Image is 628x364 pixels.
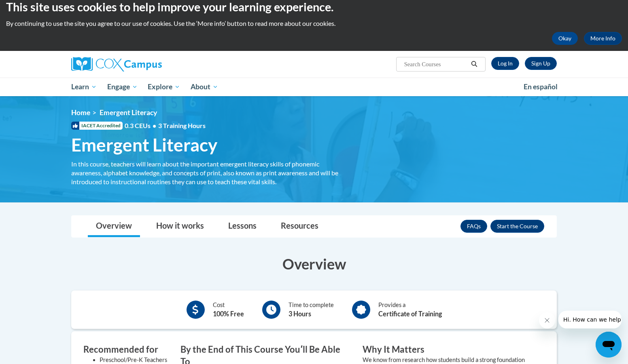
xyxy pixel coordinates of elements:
button: Enroll [490,220,544,233]
iframe: Button to launch messaging window [596,332,622,358]
a: Engage [102,78,143,96]
h3: Recommended for [83,343,168,356]
button: Okay [552,32,578,45]
span: Hi. How can we help? [5,6,66,12]
a: Cox Campus [71,57,225,72]
a: About [185,78,223,96]
span: Learn [71,82,97,92]
span: 3 Training Hours [158,122,206,129]
span: • [153,122,156,129]
span: 0.3 CEUs [125,121,206,130]
span: Emergent Literacy [100,108,157,117]
div: In this course, teachers will learn about the important emergent literacy skills of phonemic awar... [71,160,350,186]
input: Search Courses [403,59,468,69]
a: Lessons [220,216,265,237]
span: Engage [107,82,138,92]
b: Certificate of Training [378,310,442,318]
iframe: Message from company [558,311,622,328]
img: Cox Campus [71,57,162,72]
h3: Overview [71,254,557,274]
a: Register [525,57,557,70]
h3: Why It Matters [363,343,533,356]
span: Emergent Literacy [71,134,217,156]
a: More Info [584,32,622,45]
a: Home [71,108,90,117]
div: Cost [213,301,244,319]
a: Log In [491,57,519,70]
p: By continuing to use the site you agree to our use of cookies. Use the ‘More info’ button to read... [6,19,622,28]
span: Explore [148,82,180,92]
b: 100% Free [213,310,244,318]
a: How it works [148,216,212,237]
div: Time to complete [289,301,334,319]
a: Explore [142,78,185,96]
iframe: Close message [539,312,555,328]
a: Resources [273,216,327,237]
div: Provides a [378,301,442,319]
b: 3 Hours [289,310,311,318]
a: Learn [66,78,102,96]
span: En español [524,82,558,91]
a: Overview [88,216,140,237]
span: About [191,82,218,92]
a: FAQs [460,220,487,233]
button: Search [468,59,480,69]
span: IACET Accredited [71,122,123,130]
a: En español [518,78,563,95]
div: Main menu [59,78,569,96]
